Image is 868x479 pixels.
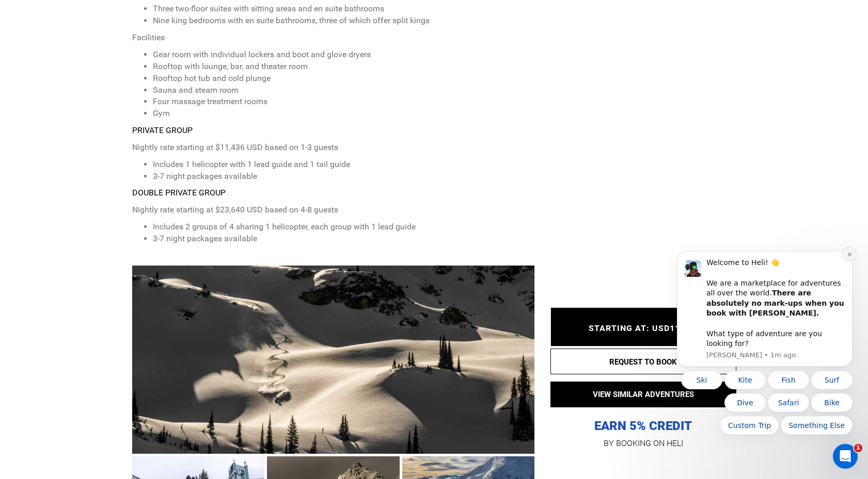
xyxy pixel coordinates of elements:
[550,315,736,434] p: EARN 5% CREDIT
[153,15,535,27] li: Nine king bedrooms with en suite bathrooms, three of which offer split kings
[550,349,736,374] button: REQUEST TO BOOK
[153,108,535,120] li: Gym
[153,233,535,245] li: 3-7 night packages available
[132,188,226,197] strong: DOUBLE PRIVATE GROUP
[132,125,193,135] strong: PRIVATE GROUP
[153,85,535,96] li: Sauna and steam room
[589,323,698,333] span: STARTING AT: USD11,436
[132,204,535,216] p: Nightly rate starting at $23,640 USD based on 4-8 guests
[153,221,535,233] li: Includes 2 groups of 4 sharing 1 helicopter, each group with 1 lead guide
[833,444,858,469] iframe: Intercom live chat
[153,3,535,15] li: Three two-floor suites with sitting areas and en suite bathrooms
[153,49,535,61] li: Gear room with individual lockers and boot and glove dryers
[153,171,535,183] li: 3-7 night packages available
[550,436,736,451] p: BY BOOKING ON HELI
[132,32,535,44] p: Facilities
[153,61,535,73] li: Rooftop with lounge, bar, and theater room
[854,444,862,452] span: 1
[661,182,868,451] iframe: Intercom notifications message
[153,73,535,85] li: Rooftop hot tub and cold plunge
[550,382,736,407] button: VIEW SIMILAR ADVENTURES
[153,96,535,108] li: Four massage treatment rooms
[153,159,535,171] li: Includes 1 helicopter with 1 lead guide and 1 tail guide
[132,142,535,154] p: Nightly rate starting at $11,436 USD based on 1-3 guests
